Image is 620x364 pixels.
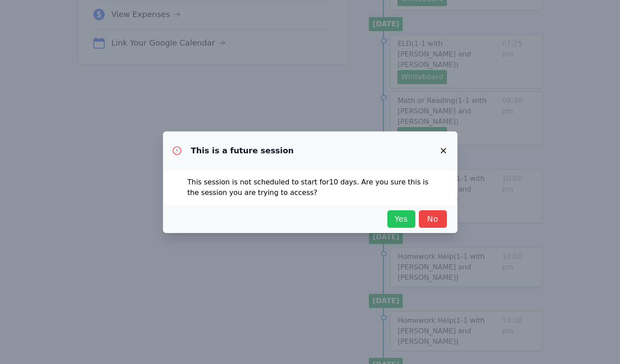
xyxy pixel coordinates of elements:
button: No [419,210,447,228]
span: No [423,213,443,225]
span: Yes [392,213,411,225]
button: Yes [387,210,415,228]
h3: This is a future session [191,145,294,156]
p: This session is not scheduled to start for 10 days . Are you sure this is the session you are try... [188,177,433,198]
